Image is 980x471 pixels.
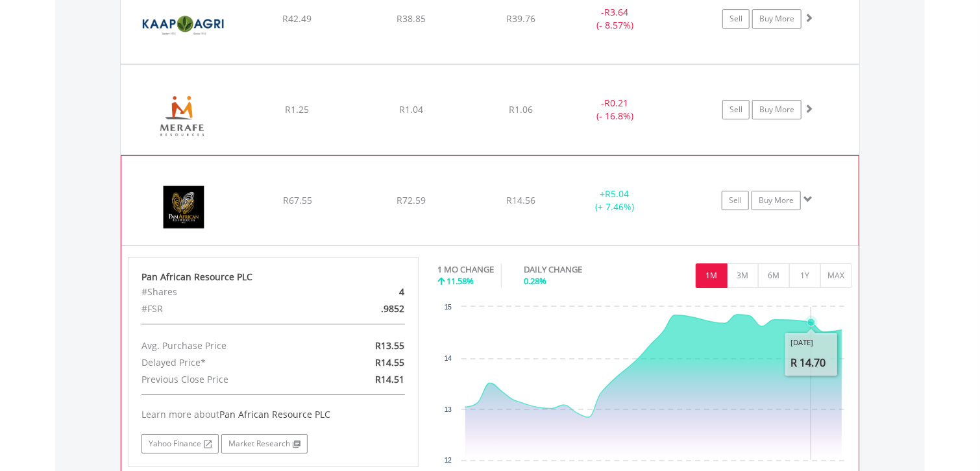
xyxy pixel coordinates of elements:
[375,373,404,385] span: R14.51
[566,187,663,213] div: + (+ 7.46%)
[789,263,821,288] button: 1Y
[566,6,664,32] div: - (- 8.57%)
[758,263,790,288] button: 6M
[141,408,405,421] div: Learn more about
[444,355,452,362] text: 14
[444,406,452,413] text: 13
[524,275,547,287] span: 0.28%
[566,97,664,123] div: - (- 16.8%)
[506,194,535,206] span: R14.56
[722,9,750,29] a: Sell
[397,12,426,25] span: R38.85
[132,300,320,317] div: #FSR
[605,187,629,200] span: R5.04
[752,100,802,119] a: Buy More
[506,12,535,25] span: R39.76
[282,12,312,25] span: R42.49
[722,100,750,119] a: Sell
[141,271,405,284] div: Pan African Resource PLC
[509,103,533,115] span: R1.06
[375,339,404,352] span: R13.55
[444,304,452,311] text: 15
[604,97,628,109] span: R0.21
[820,263,852,288] button: MAX
[447,275,474,287] span: 11.58%
[132,371,320,388] div: Previous Close Price
[283,194,312,206] span: R67.55
[141,434,219,453] a: Yahoo Finance
[128,172,239,242] img: EQU.ZA.PAN.png
[397,194,426,206] span: R72.59
[752,191,801,210] a: Buy More
[444,457,452,464] text: 12
[807,319,815,326] path: Monday, 18 Aug 2025, 14.7.
[285,103,309,115] span: R1.25
[221,434,308,453] a: Market Research
[320,284,414,300] div: 4
[438,263,495,276] div: 1 MO CHANGE
[752,9,802,29] a: Buy More
[132,354,320,371] div: Delayed Price*
[132,284,320,300] div: #Shares
[604,6,628,18] span: R3.64
[696,263,728,288] button: 1M
[132,337,320,354] div: Avg. Purchase Price
[524,263,628,276] div: DAILY CHANGE
[127,81,239,151] img: EQU.ZA.MRF.png
[375,356,404,368] span: R14.55
[727,263,759,288] button: 3M
[219,408,330,420] span: Pan African Resource PLC
[320,300,414,317] div: .9852
[722,191,749,210] a: Sell
[399,103,423,115] span: R1.04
